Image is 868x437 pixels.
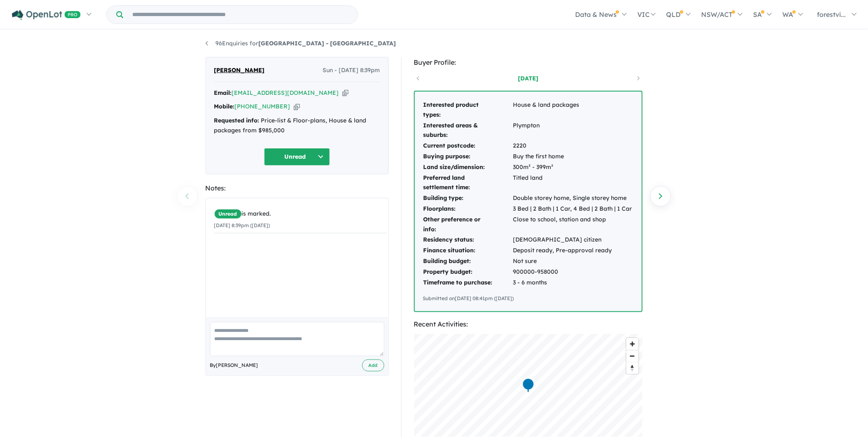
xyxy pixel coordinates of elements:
div: Recent Activities: [414,319,643,330]
td: 300m² - 399m² [513,162,633,173]
td: Double storey home, Single storey home [513,193,633,204]
td: Timeframe to purchase: [423,277,513,288]
td: Not sure [513,256,633,267]
span: Sun - [DATE] 8:39pm [323,66,380,75]
td: 3 Bed | 2 Bath | 1 Car, 4 Bed | 2 Bath | 1 Car [513,204,633,214]
td: Other preference or info: [423,214,513,235]
button: Copy [294,102,300,111]
td: Finance situation: [423,245,513,256]
td: Preferred land settlement time: [423,173,513,193]
td: Close to school, station and shop [513,214,633,235]
td: 900000-958000 [513,267,633,277]
td: Buy the first home [513,151,633,162]
div: Map marker [522,378,534,393]
button: Zoom in [627,338,639,350]
div: Buyer Profile: [414,57,643,68]
td: Titled land [513,173,633,193]
td: Land size/dimension: [423,162,513,173]
td: Plympton [513,120,633,141]
a: [PHONE_NUMBER] [235,103,290,110]
input: Try estate name, suburb, builder or developer [125,6,356,23]
td: Deposit ready, Pre-approval ready [513,245,633,256]
button: Unread [264,148,330,166]
button: Reset bearing to north [627,362,639,374]
canvas: Map [414,334,643,437]
div: Price-list & Floor-plans, House & land packages from $985,000 [214,116,380,136]
span: [PERSON_NAME] [214,66,265,75]
span: By [PERSON_NAME] [210,361,258,369]
strong: Requested info: [214,117,260,124]
td: Building budget: [423,256,513,267]
div: Notes: [206,183,389,194]
td: 3 - 6 months [513,277,633,288]
td: Floorplans: [423,204,513,214]
nav: breadcrumb [206,39,663,49]
td: Building type: [423,193,513,204]
td: [DEMOGRAPHIC_DATA] citizen [513,235,633,245]
td: Property budget: [423,267,513,277]
span: Zoom out [627,350,639,362]
button: Add [362,359,384,371]
strong: Email: [214,89,232,96]
strong: Mobile: [214,103,235,110]
a: 96Enquiries for[GEOGRAPHIC_DATA] - [GEOGRAPHIC_DATA] [206,40,396,47]
td: House & land packages [513,100,633,120]
span: forestvi... [817,10,846,19]
div: Submitted on [DATE] 08:41pm ([DATE]) [423,294,634,303]
td: Residency status: [423,235,513,245]
td: Buying purpose: [423,151,513,162]
img: Openlot PRO Logo White [12,10,81,20]
span: Unread [214,209,242,219]
button: Zoom out [627,350,639,362]
td: Current postcode: [423,141,513,151]
div: is marked. [214,209,387,219]
strong: [GEOGRAPHIC_DATA] - [GEOGRAPHIC_DATA] [259,40,396,47]
small: [DATE] 8:39pm ([DATE]) [214,222,270,228]
a: [EMAIL_ADDRESS][DOMAIN_NAME] [232,89,339,96]
td: Interested areas & suburbs: [423,120,513,141]
td: 2220 [513,141,633,151]
a: [DATE] [493,74,563,82]
button: Copy [342,89,349,97]
td: Interested product types: [423,100,513,120]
